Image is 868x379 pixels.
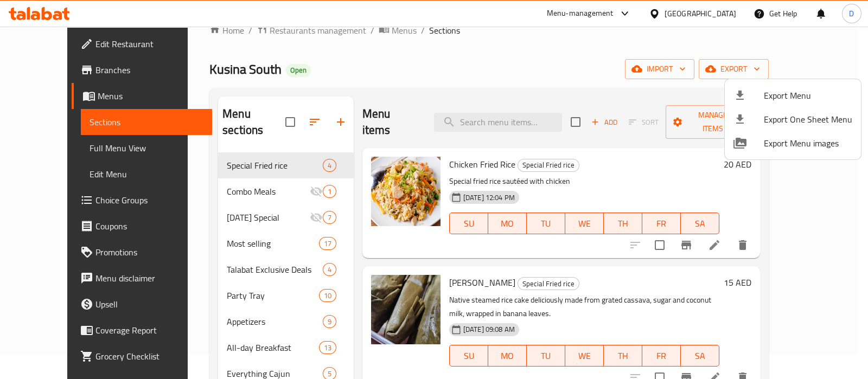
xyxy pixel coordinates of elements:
[764,113,852,126] span: Export One Sheet Menu
[725,107,861,131] li: Export one sheet menu items
[725,83,861,107] li: Export menu items
[764,89,852,102] span: Export Menu
[764,137,852,150] span: Export Menu images
[725,131,861,155] li: Export Menu images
